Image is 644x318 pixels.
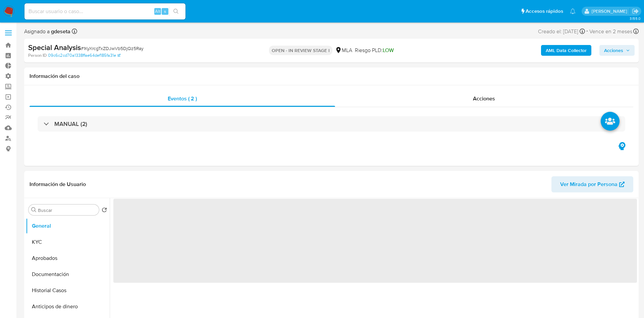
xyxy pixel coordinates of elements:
span: LOW [383,46,394,54]
button: Aprobados [26,250,110,266]
button: Acciones [599,45,635,56]
button: Documentación [26,266,110,282]
span: Vence en 2 meses [589,28,632,35]
b: Special Analysis [28,42,81,53]
button: Historial Casos [26,282,110,299]
button: Ver Mirada por Persona [551,176,633,192]
button: Buscar [31,207,37,213]
h1: Información del caso [30,73,633,80]
span: s [164,8,166,14]
p: OPEN - IN REVIEW STAGE I [269,46,332,55]
b: AML Data Collector [546,45,587,56]
span: Alt [155,8,160,14]
a: Notificaciones [570,8,576,14]
b: gdeseta [50,28,70,35]
div: MANUAL (2) [38,116,625,132]
span: Riesgo PLD: [355,47,394,54]
a: 09c6c2cd70a1338ffae64def185fa31e [48,52,120,58]
a: Salir [632,8,639,15]
button: Anticipos de dinero [26,299,110,315]
div: Creado el: [DATE] [538,27,585,36]
span: # 1KyXrcgTxZDJwVb5DjQz5Ray [81,45,144,52]
span: Acciones [473,95,495,102]
span: Eventos ( 2 ) [168,95,197,102]
b: Person ID [28,52,47,58]
span: Ver Mirada por Persona [560,176,618,192]
div: MLA [335,47,352,54]
button: AML Data Collector [541,45,591,56]
input: Buscar usuario o caso... [24,7,185,16]
span: Accesos rápidos [526,8,563,15]
input: Buscar [38,207,96,213]
h1: Información de Usuario [30,181,86,188]
span: Acciones [604,45,623,56]
button: General [26,218,110,234]
button: Volver al orden por defecto [102,207,107,215]
span: Asignado a [24,28,70,35]
p: gustavo.deseta@mercadolibre.com [592,8,630,14]
h3: MANUAL (2) [54,120,87,128]
span: - [586,27,588,36]
span: ‌ [113,199,637,283]
button: search-icon [169,7,183,16]
button: KYC [26,234,110,250]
